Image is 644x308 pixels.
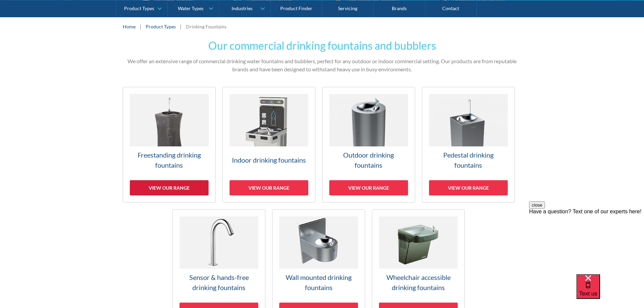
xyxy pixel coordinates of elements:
[130,180,209,195] div: View our range
[279,272,358,292] h3: Wall mounted drinking fountains
[230,180,308,195] div: View our range
[186,23,226,30] div: Drinking Fountains
[230,155,308,165] h3: Indoor drinking fountains
[222,87,315,203] a: Indoor drinking fountainsView our range
[180,272,258,292] h3: Sensor & hands-free drinking fountains
[429,150,508,170] h3: Pedestal drinking fountains
[179,22,183,30] div: |
[123,23,136,30] a: Home
[123,57,522,73] p: We offer an extensive range of commercial drinking water fountains and bubblers, perfect for any ...
[123,87,216,203] a: Freestanding drinking fountainsView our range
[329,150,408,170] h3: Outdoor drinking fountains
[146,23,176,30] a: Product Types
[322,87,415,203] a: Outdoor drinking fountainsView our range
[178,5,204,11] div: Water Types
[379,272,458,292] h3: Wheelchair accessible drinking fountains
[130,150,209,170] h3: Freestanding drinking fountains
[124,5,154,11] div: Product Types
[529,202,644,283] iframe: podium webchat widget prompt
[123,38,522,54] h2: Our commercial drinking fountains and bubblers
[139,22,142,30] div: |
[576,274,644,308] iframe: podium webchat widget bubble
[232,5,253,11] div: Industries
[329,180,408,195] div: View our range
[429,180,508,195] div: View our range
[422,87,515,203] a: Pedestal drinking fountainsView our range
